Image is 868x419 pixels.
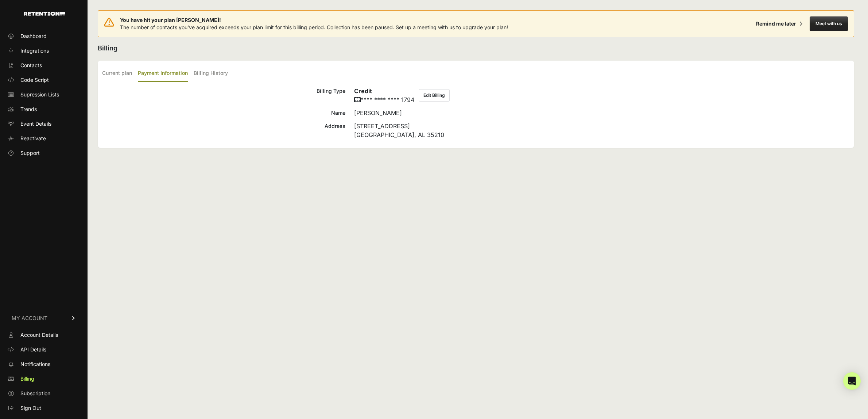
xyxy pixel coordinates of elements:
div: [PERSON_NAME] [354,108,850,117]
a: Contacts [4,60,83,71]
span: MY ACCOUNT [12,315,47,322]
a: API Details [4,344,83,355]
span: Contacts [20,62,42,69]
span: API Details [20,346,46,353]
label: Current plan [102,65,132,82]
a: Billing [4,373,83,385]
span: Account Details [20,331,58,339]
div: [STREET_ADDRESS] [GEOGRAPHIC_DATA], AL 35210 [354,122,850,139]
a: Dashboard [4,30,83,42]
span: The number of contacts you've acquired exceeds your plan limit for this billing period. Collectio... [120,24,508,30]
span: Supression Lists [20,91,59,98]
span: Support [20,149,40,157]
a: Subscription [4,388,83,399]
button: Meet with us [810,16,848,31]
a: Trends [4,103,83,115]
label: Billing History [194,65,228,82]
span: Trends [20,106,37,113]
span: Subscription [20,390,50,397]
span: Sign Out [20,404,41,412]
a: Notifications [4,358,83,370]
div: Name [102,108,345,117]
a: Sign Out [4,402,83,414]
span: You have hit your plan [PERSON_NAME]! [120,16,508,24]
span: Event Details [20,120,51,127]
div: Address [102,122,345,139]
h6: Credit [354,87,414,95]
a: Supression Lists [4,89,83,100]
button: Edit Billing [419,89,450,102]
span: Reactivate [20,135,46,142]
img: Retention.com [24,12,65,16]
span: Billing [20,375,34,382]
a: Event Details [4,118,83,130]
span: Integrations [20,47,49,54]
a: Integrations [4,45,83,57]
a: Support [4,147,83,159]
a: Account Details [4,329,83,341]
span: Code Script [20,76,49,84]
a: Reactivate [4,133,83,144]
div: Billing Type [102,87,345,104]
span: Dashboard [20,33,47,40]
span: Notifications [20,361,50,368]
label: Payment Information [138,65,188,82]
h2: Billing [98,43,854,53]
div: Open Intercom Messenger [843,372,861,390]
button: Remind me later [753,17,805,30]
a: MY ACCOUNT [4,307,83,329]
div: Remind me later [756,20,796,27]
a: Code Script [4,74,83,86]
